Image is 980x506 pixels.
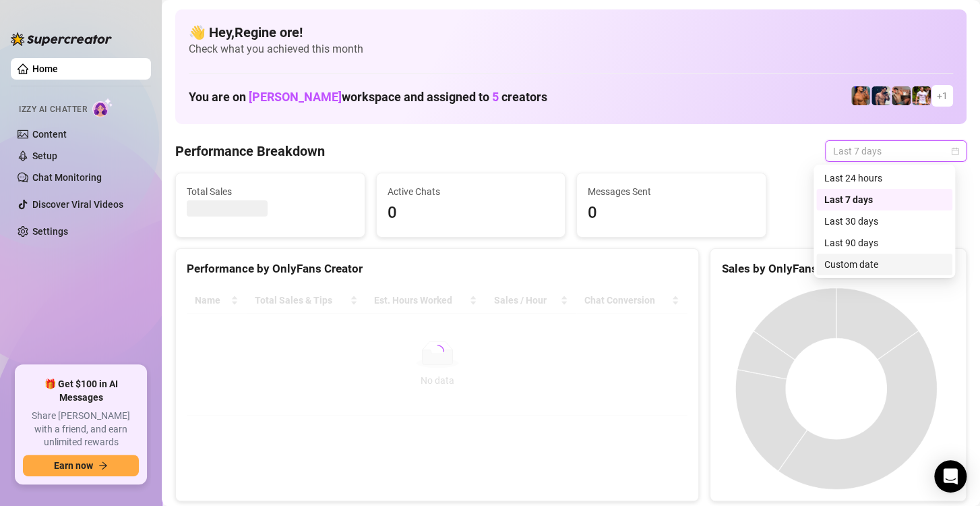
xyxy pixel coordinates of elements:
span: [PERSON_NAME] [249,90,342,104]
div: Last 7 days [816,189,952,210]
span: Check what you achieved this month [189,42,953,57]
span: Messages Sent [588,184,755,199]
span: Last 7 days [833,141,958,161]
img: logo-BBDzfeDw.svg [11,32,112,46]
a: Setup [32,150,57,161]
a: Content [32,129,67,140]
a: Home [32,63,58,74]
span: Izzy AI Chatter [19,103,87,116]
button: Earn nowarrow-right [23,455,139,476]
span: arrow-right [98,461,108,470]
div: Last 90 days [824,235,944,250]
div: Custom date [824,257,944,272]
span: Active Chats [388,184,555,199]
span: Total Sales [187,184,354,199]
div: Last 7 days [824,192,944,207]
a: Discover Viral Videos [32,199,123,210]
div: Last 30 days [816,210,952,232]
span: 0 [388,200,555,226]
div: Performance by OnlyFans Creator [187,260,687,278]
div: Custom date [816,254,952,275]
img: Osvaldo [892,86,911,105]
a: Chat Monitoring [32,172,102,183]
div: Open Intercom Messenger [934,460,967,493]
h1: You are on workspace and assigned to creators [189,90,547,105]
span: 0 [588,200,755,226]
h4: 👋 Hey, Regine ore ! [189,23,953,42]
a: Settings [32,226,68,237]
img: Hector [912,86,931,105]
img: AI Chatter [92,98,113,117]
span: loading [428,342,447,361]
h4: Performance Breakdown [175,142,325,161]
div: Sales by OnlyFans Creator [721,260,955,278]
span: calendar [951,147,959,155]
img: Axel [871,86,890,105]
div: Last 24 hours [824,171,944,186]
img: JG [851,86,870,105]
span: 🎁 Get $100 in AI Messages [23,378,139,404]
div: Last 30 days [824,214,944,229]
div: Last 24 hours [816,167,952,189]
span: 5 [492,90,499,104]
span: Earn now [54,460,93,471]
div: Last 90 days [816,232,952,254]
span: + 1 [937,88,948,103]
span: Share [PERSON_NAME] with a friend, and earn unlimited rewards [23,410,139,449]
